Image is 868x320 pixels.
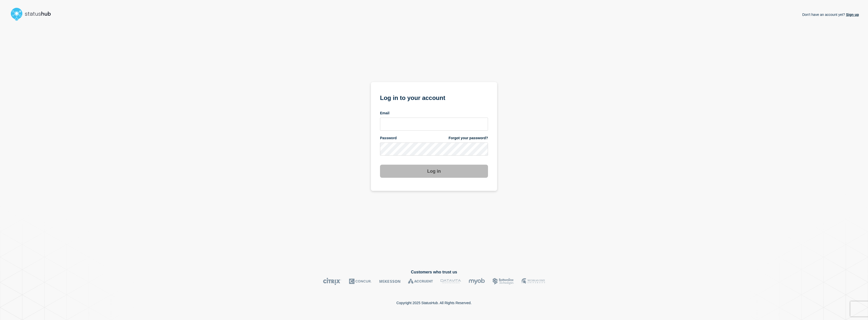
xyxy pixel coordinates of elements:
[408,278,433,285] img: Accruent logo
[380,165,488,178] button: Log in
[349,278,372,285] img: Concur logo
[396,301,472,305] p: Copyright 2025 StatusHub. All Rights Reserved.
[469,278,485,285] img: myob logo
[380,93,488,102] h1: Log in to your account
[441,278,461,285] img: DataVita logo
[379,278,400,285] img: McKesson logo
[449,136,488,140] a: Forgot your password?
[380,111,389,116] span: Email
[845,13,859,17] a: Sign up
[522,278,545,285] img: MSU logo
[9,6,57,22] img: StatusHub logo
[380,136,397,140] span: Password
[380,143,488,156] input: password input
[493,278,514,285] img: Bottomline logo
[323,278,341,285] img: Citrix logo
[9,270,859,274] h2: Customers who trust us
[380,118,488,131] input: email input
[802,9,859,21] p: Don't have an account yet?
